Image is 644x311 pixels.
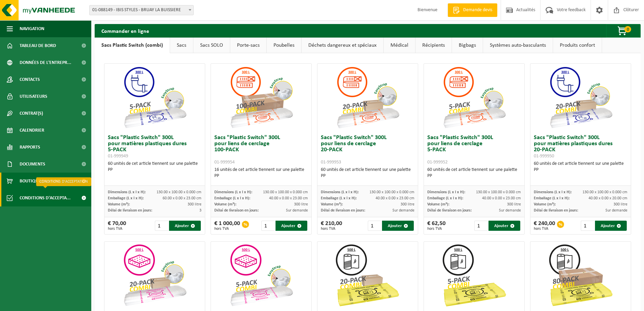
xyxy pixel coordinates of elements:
span: 130.00 x 100.00 x 0.000 cm [476,190,521,194]
span: Volume (m³): [534,202,556,206]
input: 1 [368,221,382,231]
span: Délai de livraison en jours: [534,208,578,213]
a: Sacs [170,38,193,53]
span: hors TVA [427,227,446,231]
input: 1 [261,221,275,231]
span: hors TVA [108,227,126,231]
span: Utilisateurs [20,88,47,105]
span: 40.00 x 0.00 x 23.00 cm [269,196,308,200]
span: Sur demande [499,208,521,213]
span: 0 [624,26,631,32]
span: Dimensions (L x l x H): [214,190,252,194]
div: 60 unités de cet article tiennent sur une palette [534,161,627,173]
span: 130.00 x 100.00 x 0.000 cm [369,190,414,194]
div: PP [427,173,521,179]
span: Dimensions (L x l x H): [108,190,146,194]
input: 1 [581,221,595,231]
span: Emballage (L x l x H): [321,196,357,200]
img: 01-999955 [228,242,295,309]
span: Tableau de bord [20,37,56,54]
button: Ajouter [488,221,520,231]
h3: Sacs "Plastic Switch" 300L pour liens de cerclage 100-PACK [214,135,308,165]
span: Volume (m³): [427,202,449,206]
span: Conditions d'accepta... [20,190,71,206]
span: hors TVA [534,227,555,231]
span: 300 litre [614,202,627,206]
span: Emballage (L x l x H): [108,196,144,200]
span: Contrat(s) [20,105,43,122]
span: Délai de livraison en jours: [108,208,152,213]
div: € 240,00 [534,221,555,231]
div: 16 unités de cet article tiennent sur une palette [214,167,308,179]
img: 01-999952 [440,64,508,131]
a: Sacs Plastic Switch (combi) [95,38,170,53]
input: 1 [474,221,488,231]
div: PP [108,167,201,173]
img: 01-999954 [228,64,295,131]
span: Délai de livraison en jours: [214,208,259,213]
a: Poubelles [267,38,301,53]
div: € 1 000,00 [214,221,240,231]
span: 40.00 x 0.00 x 23.00 cm [482,196,521,200]
span: Délai de livraison en jours: [427,208,472,213]
span: Volume (m³): [321,202,343,206]
span: Demande devis [461,7,494,14]
span: Emballage (L x l x H): [534,196,570,200]
span: Boutique en ligne [20,173,60,190]
span: Calendrier [20,122,44,139]
h3: Sacs "Plastic Switch" 300L pour liens de cerclage 5-PACK [427,135,521,165]
span: Volume (m³): [108,202,130,206]
div: PP [321,173,414,179]
div: 60 unités de cet article tiennent sur une palette [427,167,521,179]
a: Bigbags [452,38,483,53]
h2: Commander en ligne [95,24,156,37]
span: 01-999950 [534,154,554,159]
a: Médical [384,38,415,53]
div: PP [214,173,308,179]
div: € 210,00 [321,221,342,231]
span: Emballage (L x l x H): [427,196,463,200]
span: Sur demande [286,208,308,213]
a: Récipients [415,38,452,53]
span: 300 litre [401,202,414,206]
span: Dimensions (L x l x H): [534,190,572,194]
div: 60 unités de cet article tiennent sur une palette [321,167,414,179]
a: Porte-sacs [230,38,266,53]
div: 60 unités de cet article tiennent sur une palette [108,161,201,173]
button: Ajouter [595,221,627,231]
span: 01-088149 - IBIS STYLES - BRUAY LA BUISSIERE [90,5,193,15]
a: Produits confort [553,38,602,53]
span: 60.00 x 0.00 x 23.00 cm [163,196,201,200]
input: 1 [155,221,169,231]
span: 01-999953 [321,160,341,165]
span: Documents [20,156,45,173]
div: PP [534,167,627,173]
div: € 70,00 [108,221,126,231]
h3: Sacs "Plastic Switch" 300L pour liens de cerclage 20-PACK [321,135,414,165]
span: 3 [199,208,201,213]
span: Rapports [20,139,40,156]
span: Sur demande [392,208,414,213]
img: 01-999964 [334,242,402,309]
span: 300 litre [294,202,308,206]
button: 0 [606,24,640,38]
span: Dimensions (L x l x H): [321,190,359,194]
span: 01-999952 [427,160,448,165]
button: Ajouter [382,221,414,231]
span: 01-999949 [108,154,128,159]
span: 130.00 x 100.00 x 0.000 cm [582,190,627,194]
span: 40.00 x 0.00 x 23.00 cm [376,196,414,200]
img: 01-999950 [547,64,615,131]
span: hors TVA [214,227,240,231]
span: Dimensions (L x l x H): [427,190,465,194]
button: Ajouter [276,221,307,231]
button: Ajouter [169,221,201,231]
img: 01-999956 [121,242,189,309]
img: 01-999949 [121,64,189,131]
span: Emballage (L x l x H): [214,196,250,200]
a: Déchets dangereux et spéciaux [302,38,383,53]
span: Contacts [20,71,40,88]
span: Sur demande [605,208,627,213]
span: Navigation [20,20,44,37]
span: 01-999954 [214,160,235,165]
